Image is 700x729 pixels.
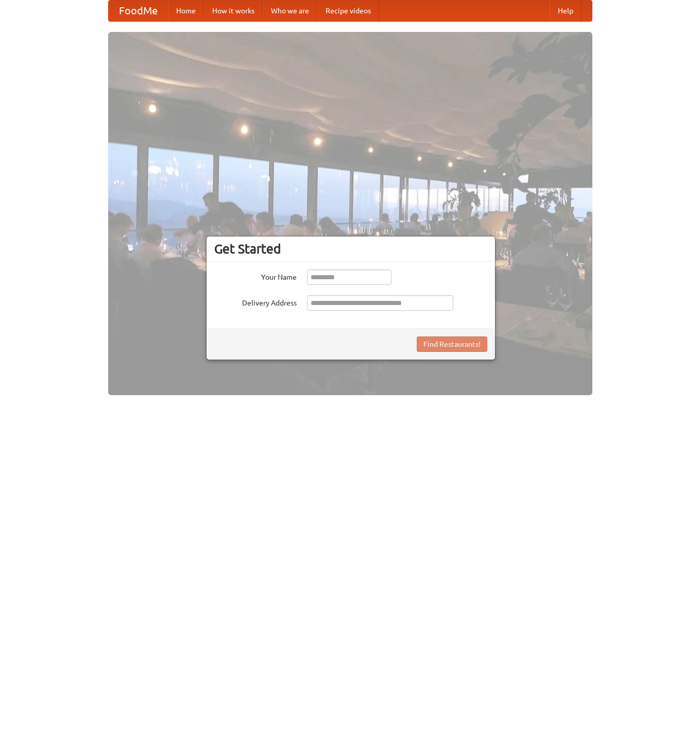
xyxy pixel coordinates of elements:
[317,1,379,21] a: Recipe videos
[168,1,204,21] a: Home
[417,336,487,352] button: Find Restaurants!
[214,295,297,308] label: Delivery Address
[204,1,263,21] a: How it works
[109,1,168,21] a: FoodMe
[550,1,582,21] a: Help
[263,1,317,21] a: Who we are
[214,241,487,257] h3: Get Started
[214,269,297,282] label: Your Name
